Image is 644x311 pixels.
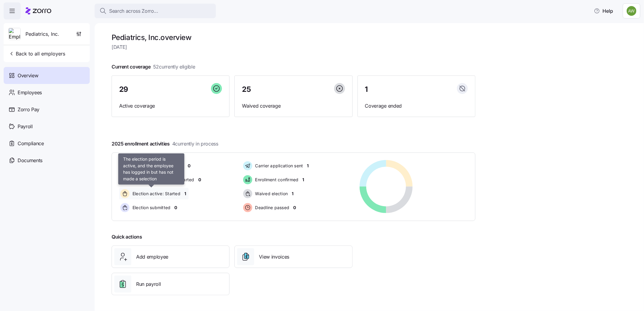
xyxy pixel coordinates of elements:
[112,63,195,71] span: Current coverage
[253,163,303,169] span: Carrier application sent
[293,205,296,211] span: 0
[18,140,44,147] span: Compliance
[627,6,636,16] img: 187a7125535df60c6aafd4bbd4ff0edb
[242,102,345,110] span: Waived coverage
[95,4,216,18] button: Search across Zorro...
[188,163,190,169] span: 0
[4,118,90,135] a: Payroll
[18,72,38,79] span: Overview
[172,140,218,148] span: 4 currently in process
[109,7,158,15] span: Search across Zorro...
[112,33,475,42] h1: Pediatrics, Inc. overview
[253,177,299,183] span: Enrollment confirmed
[4,67,90,84] a: Overview
[259,253,289,261] span: View invoices
[4,84,90,101] a: Employees
[589,5,618,17] button: Help
[112,43,475,51] span: [DATE]
[131,177,194,183] span: Election active: Hasn't started
[131,191,180,197] span: Election active: Started
[8,50,65,57] span: Back to all employers
[9,28,20,40] img: Employer logo
[242,86,251,93] span: 25
[119,102,222,110] span: Active coverage
[198,177,201,183] span: 0
[4,101,90,118] a: Zorro Pay
[112,140,218,148] span: 2025 enrollment activities
[365,86,368,93] span: 1
[175,205,177,211] span: 0
[18,106,39,113] span: Zorro Pay
[112,233,142,241] span: Quick actions
[594,7,613,15] span: Help
[4,135,90,152] a: Compliance
[184,191,186,197] span: 1
[292,191,293,197] span: 1
[253,205,290,211] span: Deadline passed
[365,102,468,110] span: Coverage ended
[119,86,128,93] span: 29
[307,163,309,169] span: 1
[253,191,288,197] span: Waived election
[303,177,304,183] span: 1
[4,152,90,169] a: Documents
[6,48,68,60] button: Back to all employers
[136,280,161,288] span: Run payroll
[136,253,168,261] span: Add employee
[18,123,33,130] span: Payroll
[25,30,59,38] span: Pediatrics, Inc.
[153,63,195,71] span: 52 currently eligible
[131,205,171,211] span: Election submitted
[18,89,42,96] span: Employees
[131,163,184,169] span: Pending election window
[18,157,42,164] span: Documents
